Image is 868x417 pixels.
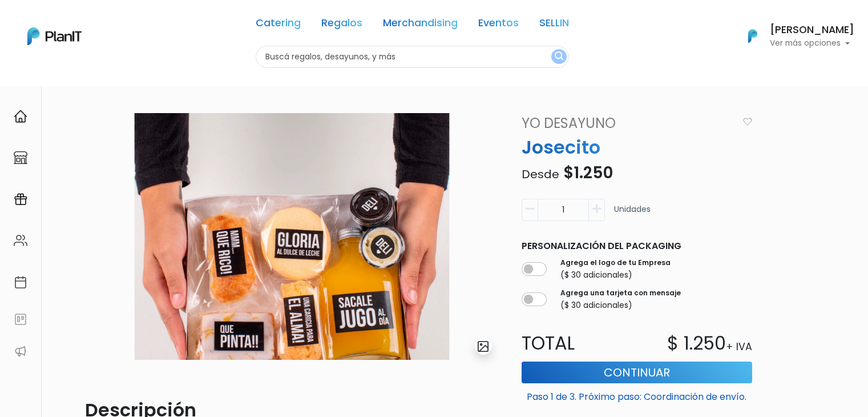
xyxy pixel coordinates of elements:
[770,25,854,35] h6: [PERSON_NAME]
[14,151,27,165] img: marketplace-4ceaa7011d94191e9ded77b95e3339b90024bf715f7c57f8cf31f2d8c509eaba.svg
[321,18,362,32] a: Regalos
[560,258,671,268] label: Agrega el logo de tu Empresa
[740,23,765,49] img: PlanIt Logo
[560,288,681,298] label: Agrega una tarjeta con mensaje
[14,193,27,206] img: campaigns-02234683943229c281be62815700db0a1741e53638e28bf9629b52c665b00959.svg
[515,330,637,357] p: Total
[560,269,671,281] p: ($ 30 adicionales)
[614,203,651,226] p: Unidades
[14,275,27,289] img: calendar-87d922413cdce8b2cf7b7f5f62616a5cf9e4887200fb71536465627b3292af00.svg
[478,18,519,32] a: Eventos
[383,18,458,32] a: Merchandising
[14,344,27,358] img: partners-52edf745621dab592f3b2c58e3bca9d71375a7ef29c3b500c9f145b62cc070d4.svg
[667,330,726,357] p: $ 1.250
[477,340,490,353] img: gallery-light
[256,18,301,32] a: Catering
[515,113,738,134] a: Yo Desayuno
[27,27,82,45] img: PlanIt Logo
[560,299,681,311] p: ($ 30 adicionales)
[522,166,559,182] span: Desde
[85,113,499,360] img: 2000___2000-Photoroom__53_.png
[256,46,569,68] input: Buscá regalos, desayunos, y más
[770,39,854,47] p: Ver más opciones
[14,312,27,326] img: feedback-78b5a0c8f98aac82b08bfc38622c3050aee476f2c9584af64705fc4e61158814.svg
[515,134,759,161] p: Josecito
[522,386,752,404] p: Paso 1 de 3. Próximo paso: Coordinación de envío.
[726,339,752,354] p: + IVA
[733,21,854,51] button: PlanIt Logo [PERSON_NAME] Ver más opciones
[14,234,27,247] img: people-662611757002400ad9ed0e3c099ab2801c6687ba6c219adb57efc949bc21e19d.svg
[555,51,563,62] img: search_button-432b6d5273f82d61273b3651a40e1bd1b912527efae98b1b7a1b2c0702e16a8d.svg
[743,118,752,126] img: heart_icon
[539,18,569,32] a: SELLIN
[522,362,752,383] button: Continuar
[522,239,752,253] p: Personalización del packaging
[14,110,27,123] img: home-e721727adea9d79c4d83392d1f703f7f8bce08238fde08b1acbfd93340b81755.svg
[563,162,613,184] span: $1.250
